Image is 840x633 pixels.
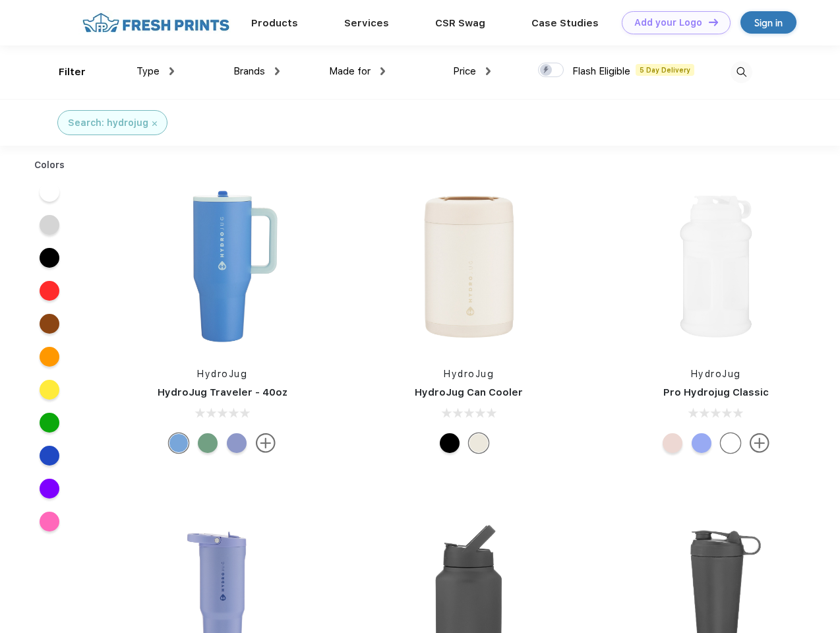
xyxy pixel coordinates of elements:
div: Pink Sand [663,433,682,453]
div: Riptide [169,433,189,453]
a: Pro Hydrojug Classic [663,386,769,398]
div: Black [440,433,460,453]
div: Filter [59,65,86,80]
img: desktop_search.svg [731,61,752,83]
img: filter_cancel.svg [152,121,157,126]
span: Type [136,65,160,77]
div: Cream [469,433,489,453]
img: func=resize&h=266 [381,179,556,354]
span: Flash Eligible [572,65,630,77]
div: White [721,433,740,453]
a: HydroJug [691,369,741,379]
img: fo%20logo%202.webp [78,11,233,34]
img: more.svg [256,433,276,453]
div: Colors [24,158,75,172]
span: Made for [329,65,371,77]
div: Hyper Blue [692,433,711,453]
a: Sign in [740,11,796,34]
div: Sign in [754,15,783,30]
span: 5 Day Delivery [636,64,694,76]
div: Add your Logo [634,17,702,28]
img: DT [709,18,718,26]
a: Products [251,17,298,29]
span: Brands [233,65,265,77]
img: func=resize&h=266 [135,179,310,354]
a: HydroJug Traveler - 40oz [158,386,287,398]
img: dropdown.png [486,67,491,75]
a: HydroJug [444,369,494,379]
div: Sage [198,433,218,453]
span: Price [453,65,476,77]
a: HydroJug Can Cooler [415,386,523,398]
img: dropdown.png [169,67,174,75]
img: dropdown.png [380,67,385,75]
img: more.svg [750,433,769,453]
div: Peri [227,433,247,453]
div: Search: hydrojug [68,116,148,130]
img: dropdown.png [275,67,280,75]
img: func=resize&h=266 [628,179,804,354]
a: HydroJug [197,369,247,379]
